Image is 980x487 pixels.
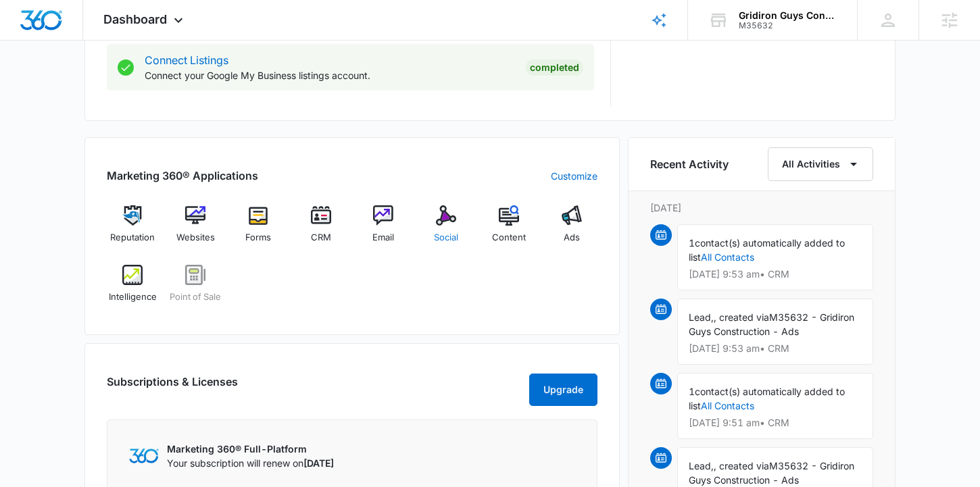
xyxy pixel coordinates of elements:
[110,231,155,245] span: Reputation
[545,205,597,254] a: Ads
[739,21,837,30] div: account id
[145,53,228,67] a: Connect Listings
[483,205,535,254] a: Content
[689,386,845,411] span: contact(s) automatically added to list
[109,290,157,304] span: Intelligence
[689,460,714,471] span: Lead,
[701,400,754,411] a: All Contacts
[529,374,597,406] button: Upgrade
[245,231,271,245] span: Forms
[492,231,526,245] span: Content
[689,460,854,486] span: M35632 - Gridiron Guys Construction - Ads
[107,374,238,401] h2: Subscriptions & Licenses
[372,231,394,245] span: Email
[739,10,837,21] div: account name
[295,205,347,254] a: CRM
[689,344,862,353] p: [DATE] 9:53 am • CRM
[107,205,159,254] a: Reputation
[551,169,597,183] a: Customize
[689,237,845,263] span: contact(s) automatically added to list
[689,386,695,397] span: 1
[714,311,769,323] span: , created via
[170,265,222,313] a: Point of Sale
[689,418,862,428] p: [DATE] 9:51 am • CRM
[420,205,472,254] a: Social
[129,448,159,463] img: Marketing 360 Logo
[103,12,167,26] span: Dashboard
[107,168,258,184] h2: Marketing 360® Applications
[167,442,334,456] p: Marketing 360® Full-Platform
[107,265,159,313] a: Intelligence
[768,147,873,181] button: All Activities
[526,59,583,76] div: Completed
[170,205,222,254] a: Websites
[311,231,331,245] span: CRM
[714,460,769,471] span: , created via
[701,251,754,263] a: All Contacts
[434,231,458,245] span: Social
[232,205,285,254] a: Forms
[689,237,695,249] span: 1
[650,156,729,172] h6: Recent Activity
[358,205,410,254] a: Email
[689,270,862,279] p: [DATE] 9:53 am • CRM
[145,68,515,82] p: Connect your Google My Business listings account.
[689,311,714,323] span: Lead,
[303,457,334,469] span: [DATE]
[170,290,221,304] span: Point of Sale
[176,231,215,245] span: Websites
[650,201,873,215] p: [DATE]
[167,456,334,470] p: Your subscription will renew on
[564,231,580,245] span: Ads
[689,311,854,337] span: M35632 - Gridiron Guys Construction - Ads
